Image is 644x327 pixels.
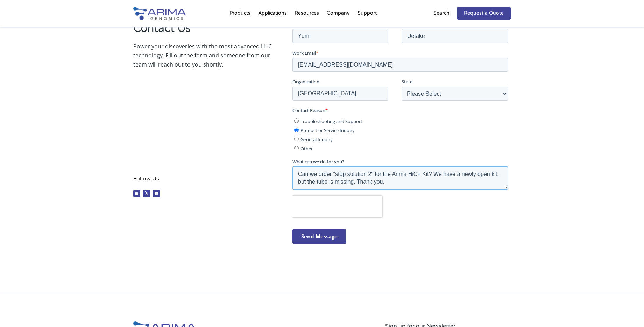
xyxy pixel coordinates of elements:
img: Arima-Genomics-logo [133,7,186,20]
p: Power your discoveries with the most advanced Hi-C technology. Fill out the form and someone from... [133,42,272,69]
a: Follow on LinkedIn [133,190,140,197]
iframe: Form 1 [292,21,511,256]
a: Request a Quote [457,7,511,20]
p: Search [433,9,450,18]
h2: Contact Us [133,21,272,42]
a: Follow on X [143,190,150,197]
h4: Follow Us [133,174,272,189]
a: Follow on Youtube [153,190,160,197]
